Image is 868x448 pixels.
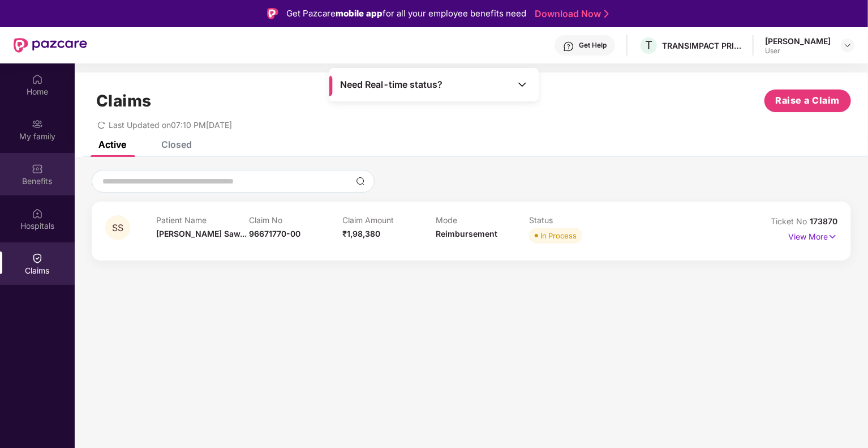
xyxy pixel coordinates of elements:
[32,74,43,85] img: svg+xml;base64,PHN2ZyBpZD0iSG9tZSIgeG1sbnM9Imh0dHA6Ly93d3cudzMub3JnLzIwMDAvc3ZnIiB3aWR0aD0iMjAiIG...
[340,79,442,91] span: Need Real-time status?
[161,139,192,150] div: Closed
[32,118,43,130] img: svg+xml;base64,PHN2ZyB3aWR0aD0iMjAiIGhlaWdodD0iMjAiIHZpZXdCb3g9IjAgMCAyMCAyMCIgZmlsbD0ibm9uZSIgeG...
[336,8,383,19] strong: mobile app
[286,7,526,20] div: Get Pazcare for all your employee benefits need
[540,230,577,241] div: In Process
[267,8,278,19] img: Logo
[645,39,652,52] span: T
[436,215,529,225] p: Mode
[98,139,126,150] div: Active
[32,163,43,174] img: svg+xml;base64,PHN2ZyBpZD0iQmVuZWZpdHMiIHhtbG5zPSJodHRwOi8vd3d3LnczLm9yZy8yMDAwL3N2ZyIgd2lkdGg9Ij...
[109,120,232,130] span: Last Updated on 07:10 PM[DATE]
[535,8,605,20] a: Download Now
[843,41,852,50] img: svg+xml;base64,PHN2ZyBpZD0iRHJvcGRvd24tMzJ4MzIiIHhtbG5zPSJodHRwOi8vd3d3LnczLm9yZy8yMDAwL3N2ZyIgd2...
[250,215,343,225] p: Claim No
[529,215,622,225] p: Status
[156,215,250,225] p: Patient Name
[112,223,123,233] span: SS
[96,91,152,110] h1: Claims
[764,89,851,112] button: Raise a Claim
[604,8,609,20] img: Stroke
[810,216,837,226] span: 173870
[156,229,247,238] span: [PERSON_NAME] Saw...
[97,120,105,130] span: redo
[765,46,831,56] div: User
[342,215,436,225] p: Claim Amount
[356,177,365,186] img: svg+xml;base64,PHN2ZyBpZD0iU2VhcmNoLTMyeDMyIiB4bWxucz0iaHR0cDovL3d3dy53My5vcmcvMjAwMC9zdmciIHdpZH...
[662,40,741,51] div: TRANSIMPACT PRIVATE LIMITED
[436,229,497,238] span: Reimbursement
[14,38,87,53] img: New Pazcare Logo
[788,228,837,243] p: View More
[828,231,837,243] img: svg+xml;base64,PHN2ZyB4bWxucz0iaHR0cDovL3d3dy53My5vcmcvMjAwMC9zdmciIHdpZHRoPSIxNyIgaGVpZ2h0PSIxNy...
[342,229,380,238] span: ₹1,98,380
[771,216,810,226] span: Ticket No
[250,229,301,238] span: 96671770-00
[32,253,43,264] img: svg+xml;base64,PHN2ZyBpZD0iQ2xhaW0iIHhtbG5zPSJodHRwOi8vd3d3LnczLm9yZy8yMDAwL3N2ZyIgd2lkdGg9IjIwIi...
[563,41,574,52] img: svg+xml;base64,PHN2ZyBpZD0iSGVscC0zMngzMiIgeG1sbnM9Imh0dHA6Ly93d3cudzMub3JnLzIwMDAvc3ZnIiB3aWR0aD...
[579,41,607,50] div: Get Help
[776,93,840,108] span: Raise a Claim
[765,36,831,46] div: [PERSON_NAME]
[517,79,528,90] img: Toggle Icon
[32,208,43,219] img: svg+xml;base64,PHN2ZyBpZD0iSG9zcGl0YWxzIiB4bWxucz0iaHR0cDovL3d3dy53My5vcmcvMjAwMC9zdmciIHdpZHRoPS...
